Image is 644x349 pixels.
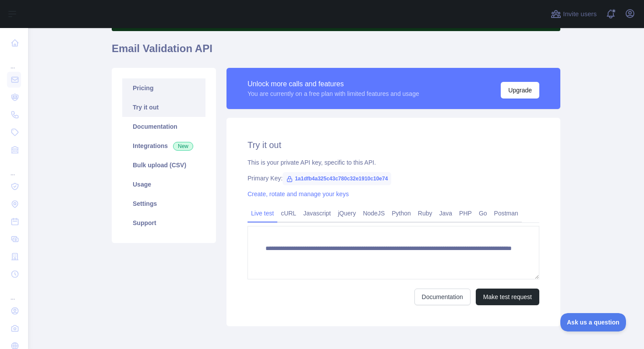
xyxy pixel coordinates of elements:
a: Python [388,206,414,220]
div: ... [7,53,21,70]
div: Primary Key: [248,174,539,183]
a: Documentation [122,117,205,136]
div: ... [7,159,21,177]
div: You are currently on a free plan with limited features and usage [248,89,419,98]
a: Try it out [122,98,205,117]
a: NodeJS [359,206,388,220]
h1: Email Validation API [112,42,560,63]
a: Javascript [300,206,334,220]
a: Bulk upload (CSV) [122,155,205,175]
div: ... [7,284,21,301]
iframe: Toggle Customer Support [560,313,626,331]
div: Unlock more calls and features [248,79,419,89]
a: Settings [122,194,205,213]
button: Make test request [476,289,539,305]
a: Usage [122,175,205,194]
a: Integrations New [122,136,205,155]
a: Live test [248,206,277,220]
a: jQuery [334,206,359,220]
a: Support [122,213,205,233]
a: Java [436,206,456,220]
button: Invite users [549,7,598,21]
span: 1a1dfb4a325c43c780c32e1910c10e74 [283,172,391,185]
a: Postman [491,206,522,220]
span: Invite users [563,9,597,19]
span: New [173,142,193,151]
a: Go [475,206,491,220]
button: Upgrade [501,82,539,99]
a: Documentation [414,289,471,305]
a: Ruby [414,206,436,220]
a: PHP [456,206,475,220]
a: Pricing [122,78,205,98]
a: Create, rotate and manage your keys [248,190,349,197]
a: cURL [277,206,300,220]
h2: Try it out [248,139,539,151]
div: This is your private API key, specific to this API. [248,158,539,167]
